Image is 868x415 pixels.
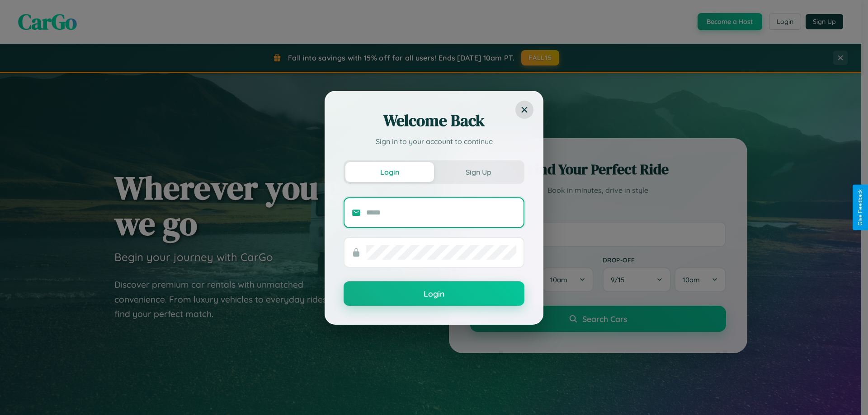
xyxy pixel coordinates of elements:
[434,162,523,182] button: Sign Up
[344,136,524,147] p: Sign in to your account to continue
[344,110,524,131] h2: Welcome Back
[344,281,524,306] button: Login
[857,189,863,226] div: Give Feedback
[345,162,434,182] button: Login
